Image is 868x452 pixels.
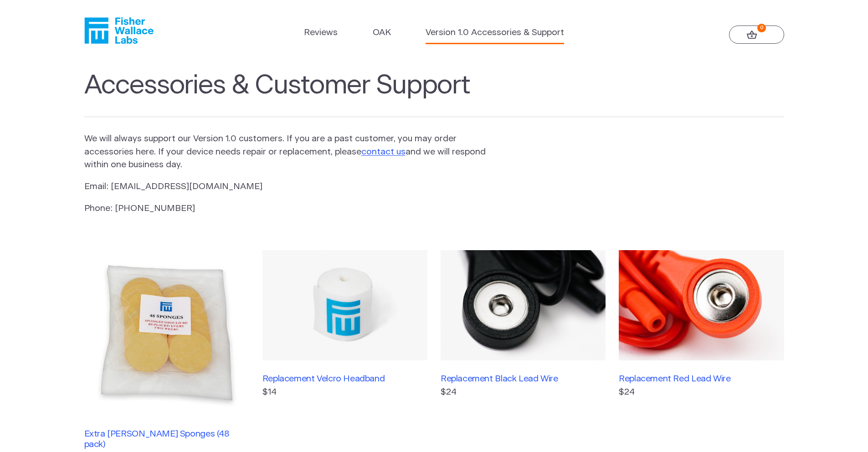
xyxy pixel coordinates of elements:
a: contact us [361,148,406,156]
h3: Extra [PERSON_NAME] Sponges (48 pack) [84,429,249,450]
a: OAK [373,26,391,40]
p: $24 [619,386,784,399]
img: Extra Fisher Wallace Sponges (48 pack) [84,250,249,415]
img: Replacement Velcro Headband [262,250,427,360]
p: $24 [441,386,606,399]
h3: Replacement Red Lead Wire [619,374,784,384]
img: Replacement Black Lead Wire [441,250,606,360]
p: Phone: [PHONE_NUMBER] [84,202,487,216]
img: Replacement Red Lead Wire [619,250,784,360]
a: Version 1.0 Accessories & Support [426,26,564,40]
p: We will always support our Version 1.0 customers. If you are a past customer, you may order acces... [84,133,487,172]
p: $14 [262,386,427,399]
h3: Replacement Velcro Headband [262,374,427,384]
a: Reviews [304,26,338,40]
strong: 0 [757,24,766,32]
a: Fisher Wallace [84,17,154,44]
h3: Replacement Black Lead Wire [441,374,606,384]
p: Email: [EMAIL_ADDRESS][DOMAIN_NAME] [84,180,487,194]
h1: Accessories & Customer Support [84,70,784,118]
a: 0 [729,26,784,44]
